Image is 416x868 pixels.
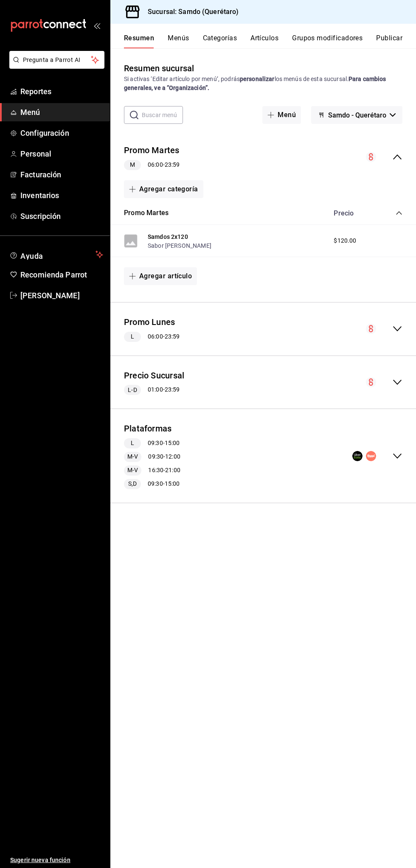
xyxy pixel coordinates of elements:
span: M-V [124,466,141,475]
span: M-V [124,452,141,461]
div: 09:30 - 12:00 [124,452,180,462]
div: navigation tabs [124,34,416,48]
button: Plataformas [124,423,171,435]
div: collapse-menu-row [110,416,416,496]
span: $120.00 [334,236,356,245]
span: [PERSON_NAME] [20,290,103,301]
div: Resumen sucursal [124,62,194,75]
button: collapse-category-row [396,210,402,216]
button: Menú [262,106,301,124]
button: Sabor [PERSON_NAME] [148,241,211,250]
button: Agregar categoría [124,180,203,198]
div: collapse-menu-row [110,363,416,402]
button: Artículos [250,34,278,48]
div: 09:30 - 15:00 [124,479,180,489]
span: Facturación [20,169,103,180]
button: Grupos modificadores [292,34,363,48]
span: Samdo - Querétaro [328,111,386,119]
input: Buscar menú [142,106,183,123]
span: Menú [20,106,103,118]
div: 01:00 - 23:59 [124,385,184,395]
button: Publicar [376,34,402,48]
button: Samdos 2x120 [148,232,188,241]
span: Inventarios [20,190,103,201]
h3: Sucursal: Samdo (Querétaro) [141,7,239,17]
span: M [126,160,138,169]
div: collapse-menu-row [110,137,416,177]
span: Ayuda [20,249,92,260]
button: Pregunta a Parrot AI [9,51,104,69]
div: Si activas ‘Editar artículo por menú’, podrás los menús de esta sucursal. [124,75,402,92]
div: 06:00 - 23:59 [124,160,180,170]
button: Resumen [124,34,154,48]
button: Precio Sucursal [124,370,184,382]
span: L [127,332,138,341]
strong: personalizar [240,76,275,82]
button: open_drawer_menu [93,22,100,29]
span: Suscripción [20,210,103,222]
div: 06:00 - 23:59 [124,332,180,342]
button: Promo Martes [124,208,169,218]
button: Promo Lunes [124,316,175,328]
span: L [127,439,138,448]
button: Agregar artículo [124,267,197,285]
span: Personal [20,148,103,160]
div: 16:30 - 21:00 [124,465,180,476]
a: Pregunta a Parrot AI [6,62,104,70]
span: Pregunta a Parrot AI [23,56,91,64]
span: Recomienda Parrot [20,269,103,280]
button: Menús [168,34,189,48]
div: 09:30 - 15:00 [124,438,180,448]
span: Sugerir nueva función [10,856,103,865]
span: Configuración [20,127,103,139]
span: Reportes [20,86,103,97]
button: Promo Martes [124,144,180,157]
span: S,D [125,479,140,488]
button: Categorías [203,34,237,48]
div: collapse-menu-row [110,309,416,349]
span: L-D [124,386,140,395]
div: Precio [325,209,379,217]
button: Samdo - Querétaro [311,106,402,124]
